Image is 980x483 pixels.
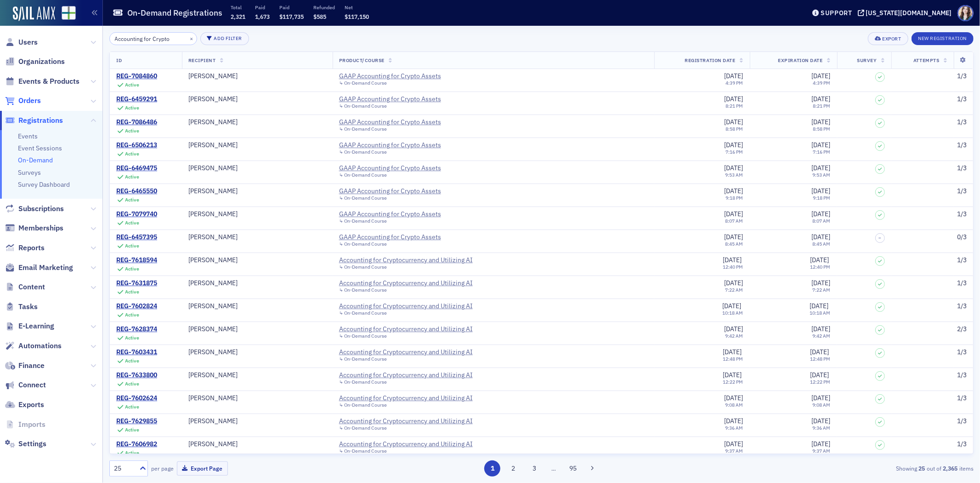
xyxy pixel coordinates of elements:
input: Search… [109,32,197,45]
a: Automations [5,341,62,351]
a: Organizations [5,57,65,67]
a: [PERSON_NAME] [188,394,238,402]
span: Organizations [18,57,65,67]
a: ↳ On-Demand Course [339,425,387,431]
a: Accounting for Cryptocurrency and Utilizing AI [339,394,473,402]
div: 1 / 3 [898,187,967,195]
button: New Registration [912,32,974,45]
div: Active [125,82,139,88]
div: [PERSON_NAME] [188,325,238,333]
time: 9:08 AM [725,402,743,408]
a: GAAP Accounting for Crypto Assets [339,187,441,195]
time: 10:18 AM [723,310,743,316]
a: ↳ On-Demand Course [339,241,387,247]
a: ↳ On-Demand Course [339,195,387,201]
a: [PERSON_NAME] [188,440,238,448]
span: [DATE] [725,72,743,80]
a: REG-7079740 [116,210,157,218]
a: REG-7618594 [116,256,157,264]
span: Settings [18,439,46,449]
a: ↳ On-Demand Course [339,149,387,155]
span: – [878,235,881,241]
div: [PERSON_NAME] [188,95,238,103]
p: Total [231,4,245,11]
a: [PERSON_NAME] [188,210,238,218]
a: Memberships [5,223,63,233]
a: [PERSON_NAME] [188,279,238,287]
div: REG-7633800 [116,371,157,379]
span: Exports [18,400,44,410]
img: SailAMX [62,6,76,20]
a: [PERSON_NAME] [188,417,238,425]
span: 2,321 [231,13,245,20]
div: 2 / 3 [898,325,967,333]
a: Finance [5,361,45,371]
span: [DATE] [812,233,831,241]
div: Active [125,197,139,203]
a: REG-6465550 [116,187,157,195]
div: REG-7629855 [116,417,157,425]
a: Events [18,132,38,140]
span: [DATE] [810,302,829,310]
div: Active [125,128,139,134]
span: Content [18,282,45,292]
span: Reports [18,243,45,253]
a: Accounting for Cryptocurrency and Utilizing AI [339,417,473,425]
time: 8:58 PM [726,126,743,132]
span: [DATE] [812,72,831,80]
a: Email Marketing [5,263,73,273]
span: Product/Course [339,57,385,63]
span: [DATE] [723,371,742,379]
span: Memberships [18,223,63,233]
time: 8:21 PM [813,103,831,109]
p: Paid [279,4,304,11]
a: REG-6506213 [116,141,157,149]
div: 1 / 3 [898,279,967,287]
div: REG-6457395 [116,233,157,241]
button: 1 [484,460,500,477]
a: [PERSON_NAME] [188,164,238,172]
a: ↳ On-Demand Course [339,448,387,454]
div: 1 / 3 [898,440,967,448]
a: [PERSON_NAME] [188,118,238,126]
a: ↳ On-Demand Course [339,103,387,109]
div: Active [125,381,139,387]
time: 8:21 PM [726,103,743,109]
a: Users [5,37,38,47]
div: [US_STATE][DOMAIN_NAME] [866,9,952,17]
a: GAAP Accounting for Crypto Assets [339,72,441,80]
a: Imports [5,420,45,430]
div: REG-7086486 [116,118,157,126]
span: Recipient [188,57,216,63]
button: 3 [526,460,542,477]
a: ↳ On-Demand Course [339,172,387,178]
span: [DATE] [810,256,829,264]
span: Automations [18,341,62,351]
a: New Registration [912,34,974,42]
span: [DATE] [725,141,743,149]
a: ↳ On-Demand Course [339,218,387,224]
span: Tasks [18,302,38,312]
a: ↳ On-Demand Course [339,310,387,316]
button: 2 [505,460,521,477]
span: [DATE] [723,348,742,356]
a: ↳ On-Demand Course [339,264,387,270]
span: Finance [18,361,45,371]
a: [PERSON_NAME] [188,141,238,149]
span: [DATE] [812,118,831,126]
time: 4:39 PM [726,80,743,86]
span: Registrations [18,115,63,126]
a: GAAP Accounting for Crypto Assets [339,210,441,218]
a: [PERSON_NAME] [188,348,238,356]
time: 8:07 AM [813,218,831,224]
a: REG-7606982 [116,440,157,448]
time: 8:58 PM [813,126,831,132]
div: Active [125,312,139,318]
span: [DATE] [725,440,743,448]
a: Orders [5,96,41,106]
